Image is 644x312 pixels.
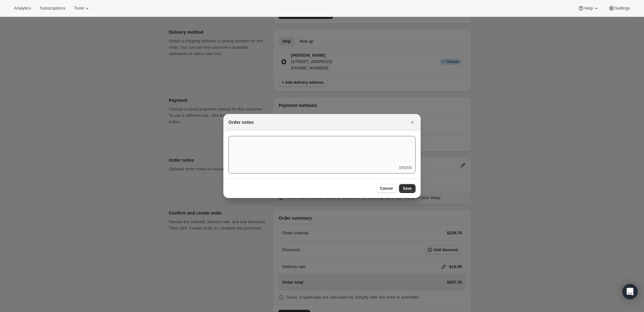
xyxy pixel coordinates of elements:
[403,186,412,191] span: Save
[14,6,31,11] span: Analytics
[36,4,69,13] button: Subscriptions
[584,6,593,11] span: Help
[376,184,396,193] button: Cancel
[228,119,254,125] h2: Order notes
[622,284,638,299] div: Open Intercom Messenger
[408,118,417,127] button: Close
[605,4,634,13] button: Settings
[574,4,603,13] button: Help
[10,4,35,13] button: Analytics
[399,184,416,193] button: Save
[70,4,94,13] button: Tools
[74,6,84,11] span: Tools
[380,186,393,191] span: Cancel
[40,6,65,11] span: Subscriptions
[615,6,630,11] span: Settings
